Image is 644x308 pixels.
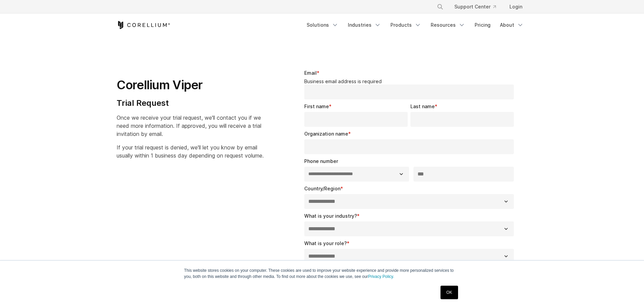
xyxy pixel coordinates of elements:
span: Country/Region [304,186,340,191]
h1: Corellium Viper [117,77,264,93]
a: Login [504,1,528,13]
span: Email [304,70,317,76]
div: Navigation Menu [303,19,528,31]
a: OK [440,286,458,299]
a: Support Center [449,1,501,13]
span: Last name [410,103,435,109]
a: Products [386,19,425,31]
button: Search [434,1,446,13]
a: Pricing [471,19,495,31]
a: Privacy Policy. [368,274,394,279]
a: Corellium Home [117,21,170,29]
h4: Trial Request [117,98,264,108]
a: Industries [344,19,385,31]
span: First name [304,103,329,109]
div: Navigation Menu [429,1,528,13]
span: Phone number [304,158,338,164]
a: Resources [427,19,469,31]
span: What is your role? [304,240,347,246]
p: This website stores cookies on your computer. These cookies are used to improve your website expe... [184,267,460,280]
span: If your trial request is denied, we'll let you know by email usually within 1 business day depend... [117,144,264,159]
span: Organization name [304,131,348,137]
a: Solutions [303,19,342,31]
a: About [496,19,528,31]
span: Once we receive your trial request, we'll contact you if we need more information. If approved, y... [117,114,261,137]
legend: Business email address is required [304,78,517,85]
span: What is your industry? [304,213,357,219]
